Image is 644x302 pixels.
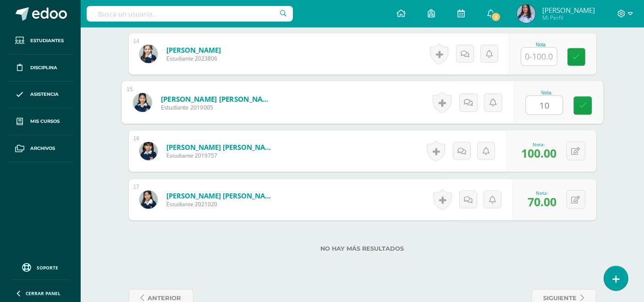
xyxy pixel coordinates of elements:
[30,37,64,44] span: Estudiantes
[166,45,221,55] a: [PERSON_NAME]
[160,104,274,112] span: Estudiante 2019005
[30,145,55,152] span: Archivos
[129,245,596,252] label: No hay más resultados
[7,82,73,109] a: Asistencia
[7,55,73,82] a: Disciplina
[525,90,567,95] div: Nota
[7,108,73,135] a: Mis cursos
[26,290,61,297] span: Cerrar panel
[87,6,293,22] input: Busca un usuario...
[166,200,276,208] span: Estudiante 2021020
[528,194,556,209] span: 70.00
[7,27,73,55] a: Estudiantes
[521,141,556,148] div: Nota:
[37,264,59,271] span: Soporte
[139,191,158,209] img: e88fc93a5a7d4e904a40076c5084ce21.png
[30,118,60,125] span: Mis cursos
[166,55,221,62] span: Estudiante 2023806
[166,191,276,200] a: [PERSON_NAME] [PERSON_NAME]
[528,190,556,196] div: Nota:
[542,14,595,22] span: Mi Perfil
[30,64,57,71] span: Disciplina
[491,12,501,22] span: 3
[521,145,556,161] span: 100.00
[139,142,158,160] img: 672a55c6a2ec5545b315b3ed94d997e9.png
[526,96,562,115] input: 0-100.0
[542,5,595,15] span: [PERSON_NAME]
[521,48,557,66] input: 0-100.0
[166,143,276,152] a: [PERSON_NAME] [PERSON_NAME]
[139,45,158,63] img: 98a643cedd5930a6b5a6669da51506b2.png
[30,91,59,98] span: Asistencia
[160,94,274,104] a: [PERSON_NAME] [PERSON_NAME]
[166,152,276,159] span: Estudiante 2019757
[517,5,535,23] img: a37438481288fc2d71df7c20fea95706.png
[133,93,152,112] img: 0aac3097fc93049819244551468c4a7a.png
[521,42,561,47] div: Nota
[7,135,73,162] a: Archivos
[11,261,70,273] a: Soporte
